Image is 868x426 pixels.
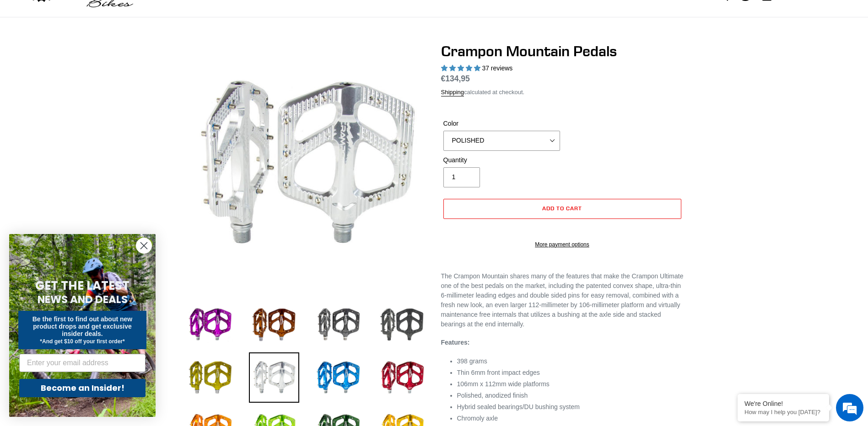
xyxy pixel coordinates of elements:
[441,272,684,329] p: The Crampon Mountain shares many of the features that make the Crampon Ultimate one of the best p...
[441,89,464,96] a: Shipping
[744,400,822,407] div: We're Online!
[38,292,128,307] span: NEWS AND DEALS
[29,46,52,69] img: d_696896380_company_1647369064580_696896380
[457,379,684,389] li: 106mm x 112mm wide platforms
[249,352,299,403] img: Load image into Gallery viewer, Silver
[441,43,684,60] h1: Crampon Mountain Pedals
[744,409,822,415] p: How may I help you today?
[10,50,24,64] div: Navigation go back
[441,64,482,72] span: 4.97 stars
[457,357,684,366] li: 398 grams
[377,299,427,350] img: Load image into Gallery viewer, stealth
[542,205,582,212] span: Add to cart
[32,315,133,337] span: Be the first to find out about new product drops and get exclusive insider deals.
[249,299,299,350] img: Load image into Gallery viewer, bronze
[313,352,363,403] img: Load image into Gallery viewer, blue
[35,277,129,294] span: GET THE LATEST
[377,352,427,403] img: Load image into Gallery viewer, red
[185,299,235,350] img: Load image into Gallery viewer, purple
[457,402,684,412] li: Hybrid sealed bearings/DU bushing system
[40,338,124,345] span: *And get $10 off your first order*
[136,238,152,254] button: Close dialog
[61,51,167,63] div: Chat with us now
[443,155,560,165] label: Quantity
[441,339,470,346] strong: Features:
[482,64,512,72] span: 37 reviews
[53,115,126,208] span: We're online!
[443,240,681,249] a: More payment options
[443,119,560,128] label: Color
[441,74,470,83] span: €134,95
[441,88,684,97] div: calculated at checkout.
[19,354,146,372] input: Enter your email address
[150,5,172,27] div: Minimize live chat window
[457,414,684,423] li: Chromoly axle
[5,250,174,282] textarea: Type your message and hit 'Enter'
[313,299,363,350] img: Load image into Gallery viewer, grey
[457,368,684,378] li: Thin 6mm front impact edges
[457,391,684,400] li: Polished, anodized finish
[185,352,235,403] img: Load image into Gallery viewer, gold
[443,199,681,219] button: Add to cart
[19,379,146,397] button: Become an Insider!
